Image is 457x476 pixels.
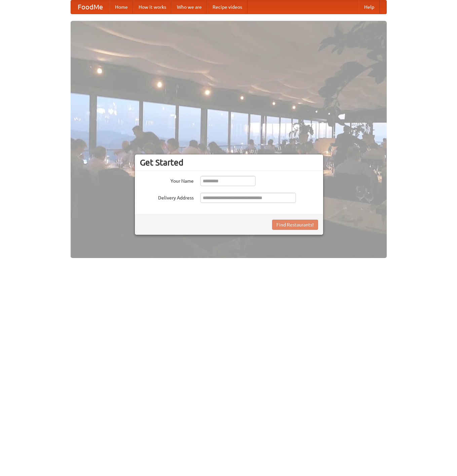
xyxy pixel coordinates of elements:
[140,193,194,201] label: Delivery Address
[172,0,207,14] a: Who we are
[207,0,247,14] a: Recipe videos
[272,220,318,230] button: Find Restaurants!
[359,0,380,14] a: Help
[140,176,194,184] label: Your Name
[133,0,172,14] a: How it works
[110,0,133,14] a: Home
[71,0,110,14] a: FoodMe
[140,157,318,168] h3: Get Started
